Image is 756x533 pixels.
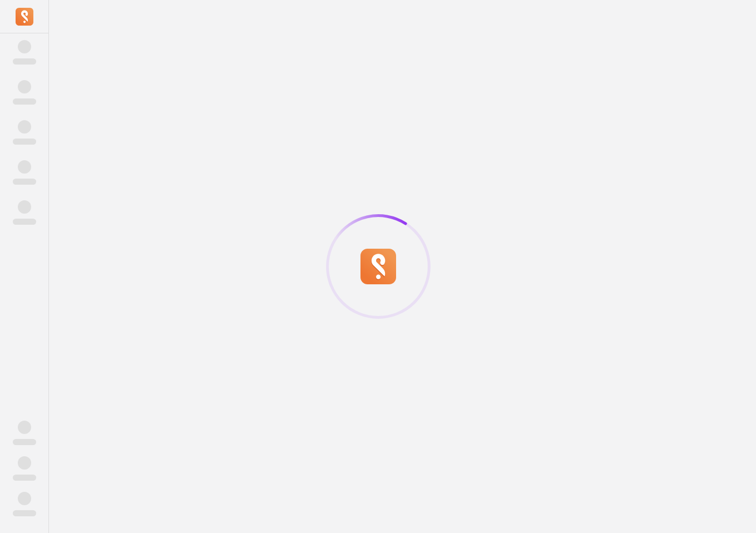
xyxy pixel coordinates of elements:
[13,510,36,516] span: ‌
[18,200,31,214] span: ‌
[13,98,36,105] span: ‌
[18,40,31,53] span: ‌
[13,139,36,145] span: ‌
[13,219,36,225] span: ‌
[18,160,31,174] span: ‌
[13,439,36,445] span: ‌
[13,58,36,65] span: ‌
[18,492,31,505] span: ‌
[13,475,36,481] span: ‌
[18,456,31,470] span: ‌
[13,179,36,185] span: ‌
[18,80,31,93] span: ‌
[18,421,31,434] span: ‌
[18,120,31,134] span: ‌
